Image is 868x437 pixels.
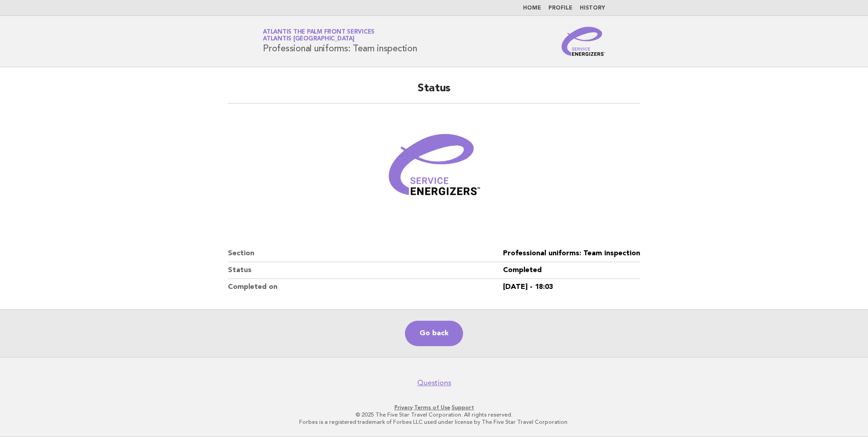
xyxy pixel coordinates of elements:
a: Privacy [395,404,413,411]
a: Terms of Use [414,404,450,411]
h2: Status [228,81,640,104]
h1: Professional uniforms: Team inspection [263,30,417,53]
a: Profile [548,5,572,11]
a: Atlantis The Palm Front ServicesAtlantis [GEOGRAPHIC_DATA] [263,29,375,42]
p: © 2025 The Five Star Travel Corporation. All rights reserved. [156,411,712,418]
a: Questions [417,378,451,387]
img: Service Energizers [562,27,605,56]
a: Support [452,404,474,411]
span: Atlantis [GEOGRAPHIC_DATA] [263,36,355,42]
dd: Professional uniforms: Team inspection [503,245,640,262]
img: Verified [380,114,488,223]
p: · · [156,404,712,411]
dd: [DATE] - 18:03 [503,279,640,295]
p: Forbes is a registered trademark of Forbes LLC used under license by The Five Star Travel Corpora... [156,418,712,426]
dd: Completed [503,262,640,279]
dt: Status [228,262,503,279]
dt: Section [228,245,503,262]
dt: Completed on [228,279,503,295]
a: Go back [405,321,463,346]
a: History [580,5,605,11]
a: Home [523,5,541,11]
